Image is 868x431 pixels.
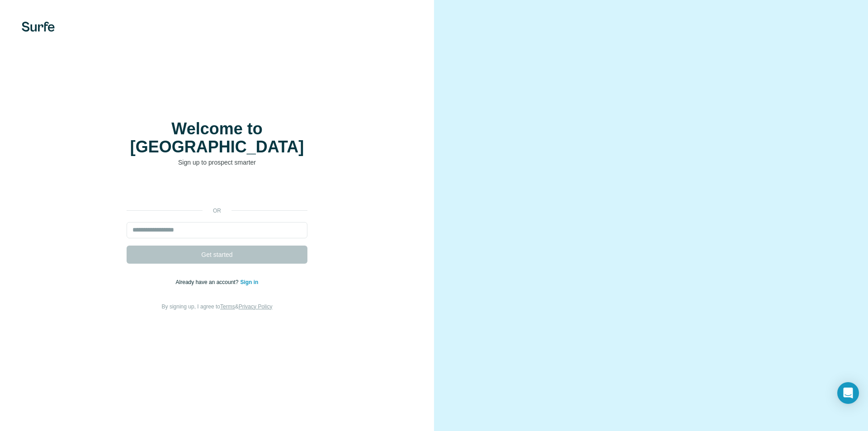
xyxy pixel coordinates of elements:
[240,279,258,285] a: Sign in
[203,207,231,215] p: or
[127,120,307,156] h1: Welcome to [GEOGRAPHIC_DATA]
[22,22,55,32] img: Surfe's logo
[239,303,273,310] a: Privacy Policy
[162,303,273,310] span: By signing up, I agree to &
[122,180,312,200] iframe: Sign in with Google Button
[220,303,235,310] a: Terms
[837,382,859,404] div: Open Intercom Messenger
[176,279,241,285] span: Already have an account?
[127,158,307,167] p: Sign up to prospect smarter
